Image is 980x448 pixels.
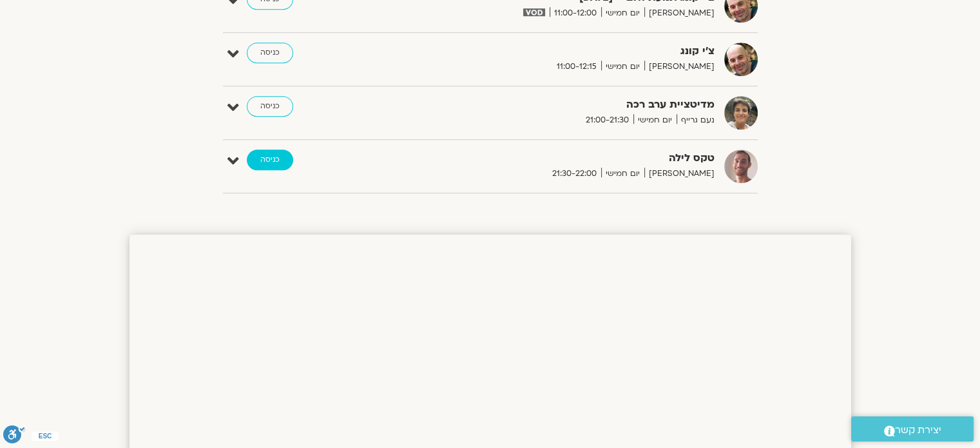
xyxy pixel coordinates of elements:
strong: טקס לילה [399,150,715,167]
a: כניסה [247,43,293,63]
span: 21:30-22:00 [548,167,601,180]
a: יצירת קשר [851,416,974,442]
span: 11:00-12:15 [552,60,601,73]
span: [PERSON_NAME] [644,6,715,20]
span: יום חמישי [601,167,644,180]
span: [PERSON_NAME] [644,167,715,180]
span: 21:00-21:30 [581,113,633,127]
img: vodicon [523,8,544,16]
span: יום חמישי [601,6,644,20]
a: כניסה [247,96,293,117]
span: 11:00-12:00 [550,6,601,20]
strong: צ'י קונג [399,43,715,60]
strong: מדיטציית ערב רכה [399,96,715,113]
span: יום חמישי [633,113,677,127]
span: יום חמישי [601,60,644,73]
span: יצירת קשר [895,422,941,439]
span: [PERSON_NAME] [644,60,715,73]
a: כניסה [247,150,293,170]
span: נעם גרייף [677,113,715,127]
